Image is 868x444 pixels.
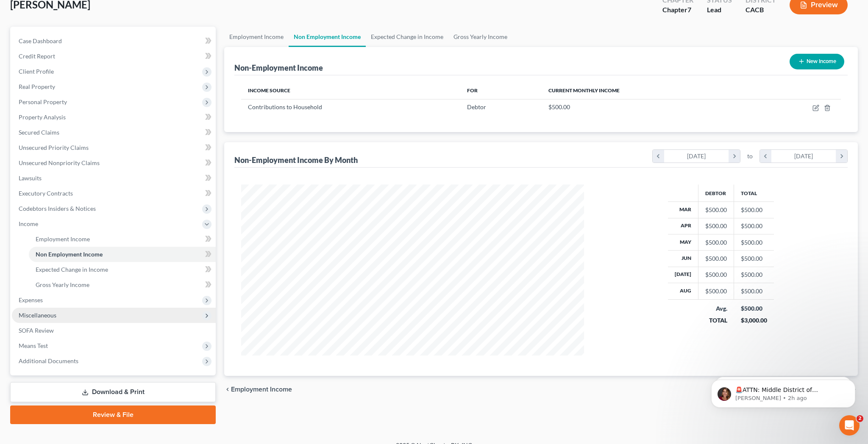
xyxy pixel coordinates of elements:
[760,150,771,163] i: chevron_left
[734,234,774,250] td: $500.00
[467,87,478,94] span: For
[248,103,322,110] span: Contributions to Household
[19,327,54,334] span: SOFA Review
[224,27,289,47] a: Employment Income
[668,202,698,218] th: Mar
[19,220,38,227] span: Income
[12,33,216,49] a: Case Dashboard
[741,316,767,325] div: $3,000.00
[19,37,62,44] span: Case Dashboard
[19,159,100,166] span: Unsecured Nonpriority Claims
[705,254,727,263] div: $500.00
[734,251,774,267] td: $500.00
[12,171,216,186] a: Lawsuits
[734,185,774,201] th: Total
[668,267,698,283] th: [DATE]
[839,415,860,436] iframe: Intercom live chat
[19,296,43,303] span: Expenses
[734,283,774,299] td: $500.00
[234,155,358,165] div: Non-Employment Income By Month
[10,382,216,402] a: Download & Print
[29,247,216,262] a: Non Employment Income
[29,262,216,277] a: Expected Change in Income
[790,54,844,69] button: New Income
[224,386,231,393] i: chevron_left
[29,232,216,247] a: Employment Income
[467,103,486,110] span: Debtor
[10,405,216,424] a: Review & File
[19,52,55,60] span: Credit Report
[19,205,96,212] span: Codebtors Insiders & Notices
[664,150,729,163] div: [DATE]
[19,174,42,182] span: Lawsuits
[707,5,732,15] div: Lead
[289,27,366,47] a: Non Employment Income
[734,267,774,283] td: $500.00
[19,129,59,136] span: Secured Claims
[448,27,512,47] a: Gross Yearly Income
[12,186,216,201] a: Executory Contracts
[705,287,727,295] div: $500.00
[548,103,570,110] span: $500.00
[366,27,448,47] a: Expected Change in Income
[747,152,753,160] span: to
[12,140,216,155] a: Unsecured Priority Claims
[36,266,108,273] span: Expected Change in Income
[19,68,54,75] span: Client Profile
[19,113,66,121] span: Property Analysis
[36,235,90,243] span: Employment Income
[741,304,767,313] div: $500.00
[653,150,664,163] i: chevron_left
[734,218,774,234] td: $500.00
[729,150,740,163] i: chevron_right
[19,190,73,197] span: Executory Contracts
[705,238,727,247] div: $500.00
[698,185,734,201] th: Debtor
[705,304,727,313] div: Avg.
[857,415,863,422] span: 2
[19,357,78,364] span: Additional Documents
[836,150,847,163] i: chevron_right
[248,87,290,94] span: Income Source
[705,222,727,230] div: $500.00
[734,202,774,218] td: $500.00
[705,206,727,214] div: $500.00
[705,316,727,325] div: TOTAL
[12,155,216,171] a: Unsecured Nonpriority Claims
[19,98,67,105] span: Personal Property
[668,251,698,267] th: Jun
[36,251,103,258] span: Non Employment Income
[687,6,691,14] span: 7
[668,283,698,299] th: Aug
[231,386,292,393] span: Employment Income
[12,125,216,140] a: Secured Claims
[771,150,836,163] div: [DATE]
[234,63,323,73] div: Non-Employment Income
[668,218,698,234] th: Apr
[668,234,698,250] th: May
[19,144,89,151] span: Unsecured Priority Claims
[12,110,216,125] a: Property Analysis
[662,5,693,15] div: Chapter
[29,277,216,292] a: Gross Yearly Income
[746,5,776,15] div: CACB
[12,49,216,64] a: Credit Report
[19,312,56,319] span: Miscellaneous
[36,281,89,288] span: Gross Yearly Income
[698,362,868,421] iframe: Intercom notifications message
[19,342,48,349] span: Means Test
[224,386,292,393] button: chevron_left Employment Income
[12,323,216,338] a: SOFA Review
[19,83,55,90] span: Real Property
[705,270,727,279] div: $500.00
[548,87,620,94] span: Current Monthly Income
